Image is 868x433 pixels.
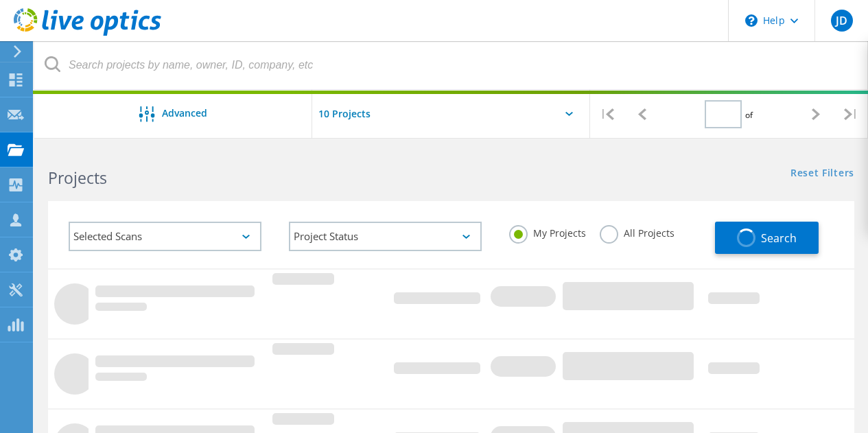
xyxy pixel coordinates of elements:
[69,222,261,251] div: Selected Scans
[833,90,868,139] div: |
[289,222,482,251] div: Project Status
[509,225,586,238] label: My Projects
[600,225,675,238] label: All Projects
[14,29,161,38] a: Live Optics Dashboard
[761,231,797,246] span: Search
[48,167,107,189] b: Projects
[836,15,847,26] span: JD
[745,109,753,121] span: of
[590,90,625,139] div: |
[745,14,758,27] svg: \n
[715,222,819,254] button: Search
[162,108,207,118] span: Advanced
[790,168,854,180] a: Reset Filters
